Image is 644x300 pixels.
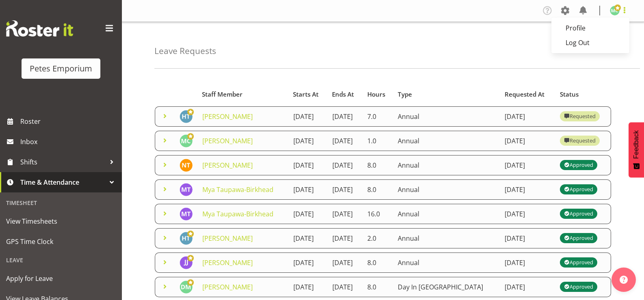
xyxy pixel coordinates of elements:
span: Requested At [505,90,544,99]
a: Mya Taupawa-Birkhead [202,209,273,218]
span: Apply for Leave [6,272,116,285]
td: [DATE] [500,277,555,297]
td: Annual [393,131,500,151]
span: Time & Attendance [20,176,106,188]
span: Status [560,90,579,99]
img: help-xxl-2.png [620,276,628,284]
td: Annual [393,155,500,175]
a: [PERSON_NAME] [202,234,253,243]
a: [PERSON_NAME] [202,258,253,267]
td: Annual [393,106,500,127]
div: Requested [564,136,596,146]
td: [DATE] [500,228,555,248]
td: [DATE] [327,155,362,175]
img: melissa-cowen2635.jpg [180,134,193,147]
a: [PERSON_NAME] [202,136,253,145]
div: Approved [564,160,593,170]
img: mya-taupawa-birkhead5814.jpg [180,183,193,196]
span: Ends At [332,90,354,99]
td: [DATE] [288,106,327,127]
td: [DATE] [500,204,555,224]
img: janelle-jonkers702.jpg [180,256,193,269]
div: Leave [2,252,120,268]
td: [DATE] [500,106,555,127]
div: Petes Emporium [30,63,92,75]
a: [PERSON_NAME] [202,112,253,121]
td: Annual [393,228,500,248]
td: [DATE] [327,228,362,248]
td: 8.0 [362,179,393,200]
div: Approved [564,282,593,292]
span: Inbox [20,136,118,148]
td: Annual [393,204,500,224]
div: Approved [564,185,593,194]
span: Starts At [293,90,319,99]
td: 8.0 [362,155,393,175]
span: Roster [20,115,118,127]
a: [PERSON_NAME] [202,283,253,291]
td: [DATE] [500,131,555,151]
td: [DATE] [288,155,327,175]
td: [DATE] [500,179,555,200]
td: [DATE] [500,155,555,175]
td: 2.0 [362,228,393,248]
a: Mya Taupawa-Birkhead [202,185,273,194]
span: Shifts [20,156,106,168]
span: Hours [367,90,385,99]
td: [DATE] [288,277,327,297]
a: Apply for Leave [2,268,120,289]
td: 1.0 [362,131,393,151]
td: [DATE] [500,253,555,273]
a: GPS Time Clock [2,231,120,252]
span: GPS Time Clock [6,235,116,248]
td: [DATE] [327,253,362,273]
td: 7.0 [362,106,393,127]
div: Approved [564,233,593,243]
span: Staff Member [202,90,243,99]
td: [DATE] [288,228,327,248]
a: Profile [551,21,629,35]
img: mya-taupawa-birkhead5814.jpg [180,207,193,220]
td: 8.0 [362,277,393,297]
td: [DATE] [327,277,362,297]
td: [DATE] [288,204,327,224]
td: [DATE] [327,106,362,127]
a: Log Out [551,35,629,50]
td: [DATE] [288,179,327,200]
h4: Leave Requests [154,46,216,56]
td: 8.0 [362,253,393,273]
button: Feedback - Show survey [629,122,644,177]
div: Approved [564,209,593,219]
td: Annual [393,179,500,200]
span: Feedback [633,130,640,159]
td: [DATE] [327,179,362,200]
td: [DATE] [288,253,327,273]
span: View Timesheets [6,215,116,227]
td: [DATE] [327,204,362,224]
img: helena-tomlin701.jpg [180,232,193,245]
img: nicole-thomson8388.jpg [180,159,193,172]
a: [PERSON_NAME] [202,161,253,170]
td: 16.0 [362,204,393,224]
td: Day In [GEOGRAPHIC_DATA] [393,277,500,297]
td: [DATE] [288,131,327,151]
div: Requested [564,112,596,121]
img: david-mcauley697.jpg [180,281,193,294]
td: Annual [393,253,500,273]
img: Rosterit website logo [6,20,73,37]
span: Type [398,90,412,99]
td: [DATE] [327,131,362,151]
div: Timesheet [2,194,120,211]
div: Approved [564,258,593,268]
img: helena-tomlin701.jpg [180,110,193,123]
a: View Timesheets [2,211,120,231]
img: melissa-cowen2635.jpg [610,6,620,15]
